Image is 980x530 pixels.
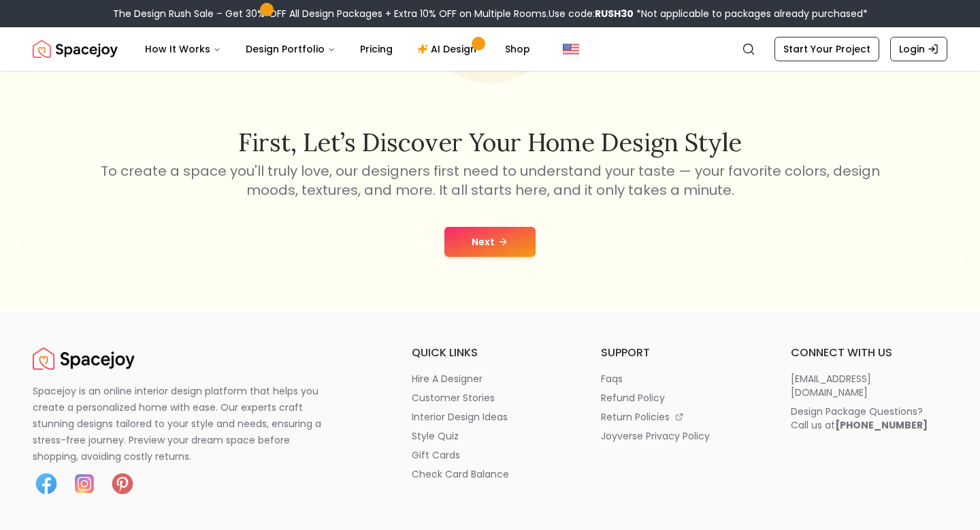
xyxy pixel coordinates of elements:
a: Shop [494,35,541,63]
img: Instagram icon [71,470,98,497]
a: style quiz [412,429,568,443]
h6: support [601,345,757,361]
b: [PHONE_NUMBER] [835,418,928,432]
span: Use code: [549,7,634,20]
img: United States [563,41,579,57]
p: joyverse privacy policy [601,429,710,443]
p: check card balance [412,467,509,481]
h6: quick links [412,345,568,361]
a: joyverse privacy policy [601,429,757,443]
span: *Not applicable to packages already purchased* [634,7,868,20]
p: style quiz [412,429,459,443]
a: interior design ideas [412,410,568,424]
p: refund policy [601,391,665,405]
img: Spacejoy Logo [33,345,135,372]
a: [EMAIL_ADDRESS][DOMAIN_NAME] [791,372,947,399]
div: Design Package Questions? Call us at [791,405,928,432]
img: Facebook icon [33,470,60,497]
img: Spacejoy Logo [33,35,118,63]
p: faqs [601,372,623,386]
nav: Global [33,27,947,71]
a: AI Design [406,35,491,63]
a: faqs [601,372,757,386]
a: refund policy [601,391,757,405]
p: To create a space you'll truly love, our designers first need to understand your taste — your fav... [98,161,882,200]
a: Login [890,37,947,61]
a: customer stories [412,391,568,405]
a: hire a designer [412,372,568,386]
img: Pinterest icon [109,470,136,497]
a: Pricing [349,35,404,63]
a: Start Your Project [774,37,879,61]
nav: Main [134,35,541,63]
p: return policies [601,410,670,424]
p: gift cards [412,448,460,462]
a: check card balance [412,467,568,481]
h2: First, let’s discover your home design style [98,129,882,156]
a: Design Package Questions?Call us at[PHONE_NUMBER] [791,405,947,432]
button: How It Works [134,35,232,63]
div: The Design Rush Sale – Get 30% OFF All Design Packages + Extra 10% OFF on Multiple Rooms. [113,7,868,20]
h6: connect with us [791,345,947,361]
p: Spacejoy is an online interior design platform that helps you create a personalized home with eas... [33,383,338,465]
a: gift cards [412,448,568,462]
p: customer stories [412,391,495,405]
button: Design Portfolio [235,35,346,63]
button: Next [444,227,536,257]
b: RUSH30 [595,7,634,20]
a: return policies [601,410,757,424]
a: Spacejoy [33,345,135,372]
p: hire a designer [412,372,483,386]
a: Spacejoy [33,35,118,63]
p: interior design ideas [412,410,508,424]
